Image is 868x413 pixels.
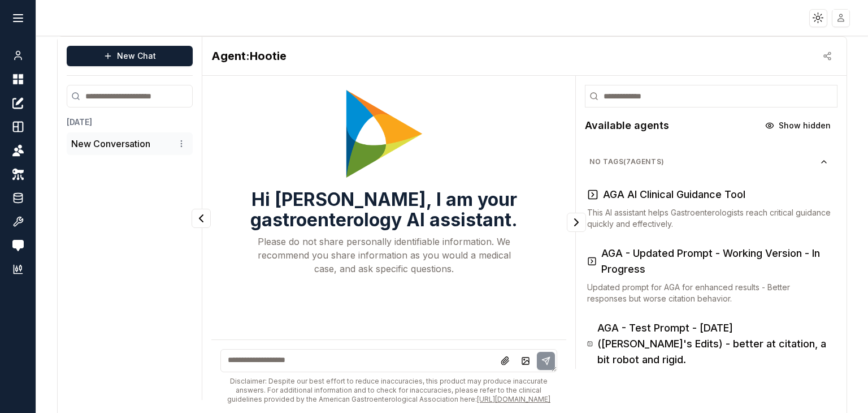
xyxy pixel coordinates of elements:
[220,377,557,404] div: Disclaimer: Despite our best effort to reduce inaccuracies, this product may produce inaccurate a...
[12,240,24,251] img: feedback
[587,282,831,304] p: Updated prompt for AGA for enhanced results - Better responses but worse citation behavior.
[258,235,511,276] p: Please do not share personally identifiable information. We recommend you share information as yo...
[603,187,745,203] h3: AGA AI Clinical Guidance Tool
[71,137,150,150] p: New Conversation
[477,395,550,403] a: [URL][DOMAIN_NAME]
[211,48,287,64] h2: Hootie
[175,137,188,150] button: Conversation options
[567,213,586,232] button: Collapse panel
[580,153,837,171] button: No Tags(7agents)
[833,10,849,26] img: placeholder-user.jpg
[589,157,819,166] span: No Tags ( 7 agents)
[758,117,837,135] button: Show hidden
[67,46,193,66] button: New Chat
[585,118,669,134] h2: Available agents
[597,320,831,368] h3: AGA - Test Prompt - [DATE] ([PERSON_NAME]'s Edits) - better at citation, a bit robot and rigid.
[587,207,831,230] p: This AI assistant helps Gastroenterologists reach critical guidance quickly and effectively.
[192,209,211,228] button: Collapse panel
[211,190,557,230] h3: Hi [PERSON_NAME], I am your gastroenterology AI assistant.
[67,117,193,128] h3: [DATE]
[601,246,831,277] h3: AGA - Updated Prompt - Working Version - In Progress
[342,87,427,180] img: Welcome Owl
[779,120,831,131] span: Show hidden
